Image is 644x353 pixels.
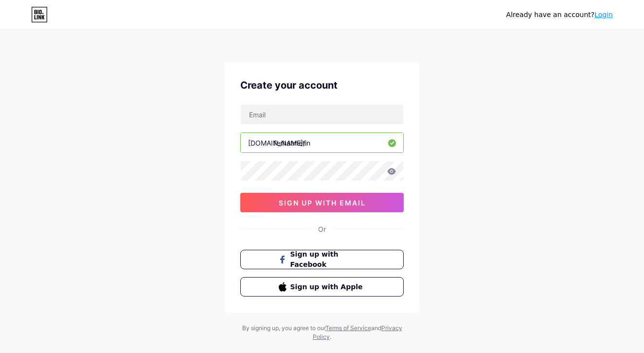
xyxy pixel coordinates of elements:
[290,249,366,270] span: Sign up with Facebook
[506,10,613,20] div: Already have an account?
[318,224,326,234] div: Or
[240,78,404,93] div: Create your account
[594,11,613,19] a: Login
[240,193,404,212] button: sign up with email
[239,324,405,341] div: By signing up, you agree to our and .
[240,250,404,269] button: Sign up with Facebook
[279,199,366,207] span: sign up with email
[241,133,403,152] input: username
[248,138,305,148] div: [DOMAIN_NAME]/
[325,324,371,332] a: Terms of Service
[290,282,366,292] span: Sign up with Apple
[241,105,403,124] input: Email
[240,277,404,297] button: Sign up with Apple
